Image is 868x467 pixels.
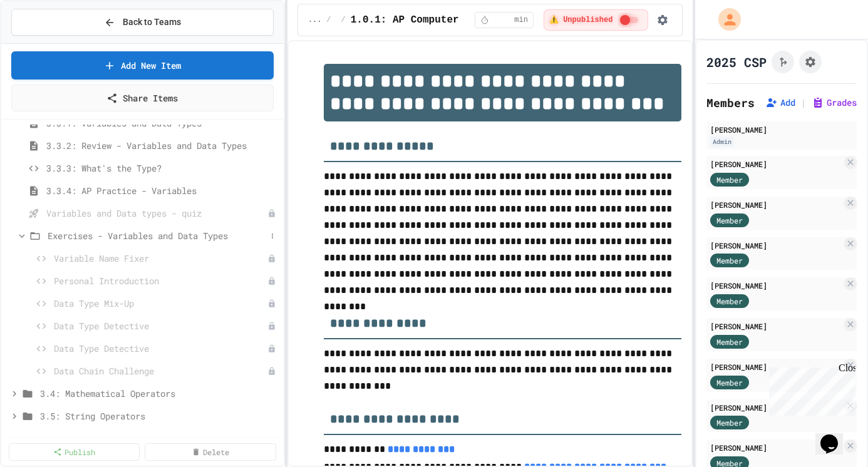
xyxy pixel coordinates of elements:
[54,274,267,287] span: Personal Introduction
[772,51,794,73] button: Click to see fork details
[267,367,276,376] div: Unpublished
[54,342,267,355] span: Data Type Detective
[716,295,743,307] span: Member
[40,432,279,445] span: 3.6: User Input
[544,9,648,31] div: ⚠️ Students cannot see this content! Click the toggle to publish it and make it visible to your c...
[267,299,276,308] div: Unpublished
[549,15,612,25] span: ⚠️ Unpublished
[5,5,86,80] div: Chat with us now!Close
[326,15,331,25] span: /
[514,15,528,25] span: min
[716,377,743,388] span: Member
[710,124,853,135] div: [PERSON_NAME]
[308,15,322,25] span: ...
[716,174,743,185] span: Member
[716,336,743,347] span: Member
[145,443,276,461] a: Delete
[815,417,855,454] iframe: chat widget
[710,442,842,453] div: [PERSON_NAME]
[40,387,279,400] span: 3.4: Mathematical Operators
[800,95,807,110] span: |
[341,15,346,25] span: /
[706,53,767,71] h1: 2025 CSP
[351,13,730,28] span: 1.0.1: AP Computer Science Principles in Python Course Syllabus
[710,280,842,291] div: [PERSON_NAME]
[710,402,842,413] div: [PERSON_NAME]
[710,321,842,332] div: [PERSON_NAME]
[11,85,274,111] a: Share Items
[267,322,276,331] div: Unpublished
[799,51,822,73] button: Assignment Settings
[11,51,274,80] a: Add New Item
[54,297,267,310] span: Data Type Mix-Up
[54,364,267,377] span: Data Chain Challenge
[710,136,734,147] div: Admin
[54,319,267,332] span: Data Type Detective
[710,240,842,251] div: [PERSON_NAME]
[123,16,181,29] span: Back to Teams
[267,277,276,285] div: Unpublished
[46,162,279,175] span: 3.3.3: What's the Type?
[710,158,842,170] div: [PERSON_NAME]
[54,252,267,265] span: Variable Name Fixer
[46,184,279,197] span: 3.3.4: AP Practice - Variables
[267,344,276,353] div: Unpublished
[812,96,857,109] button: Grades
[716,215,743,226] span: Member
[765,96,795,109] button: Add
[267,209,276,218] div: Unpublished
[40,409,279,423] span: 3.5: String Operators
[716,417,743,428] span: Member
[764,362,855,416] iframe: chat widget
[716,255,743,266] span: Member
[706,94,755,111] h2: Members
[710,199,842,210] div: [PERSON_NAME]
[48,229,266,242] span: Exercises - Variables and Data Types
[705,5,744,34] div: My Account
[9,443,140,461] a: Publish
[11,9,274,36] button: Back to Teams
[266,230,279,242] button: More options
[710,361,842,372] div: [PERSON_NAME]
[46,207,267,220] span: Variables and Data types - quiz
[46,139,279,152] span: 3.3.2: Review - Variables and Data Types
[267,254,276,263] div: Unpublished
